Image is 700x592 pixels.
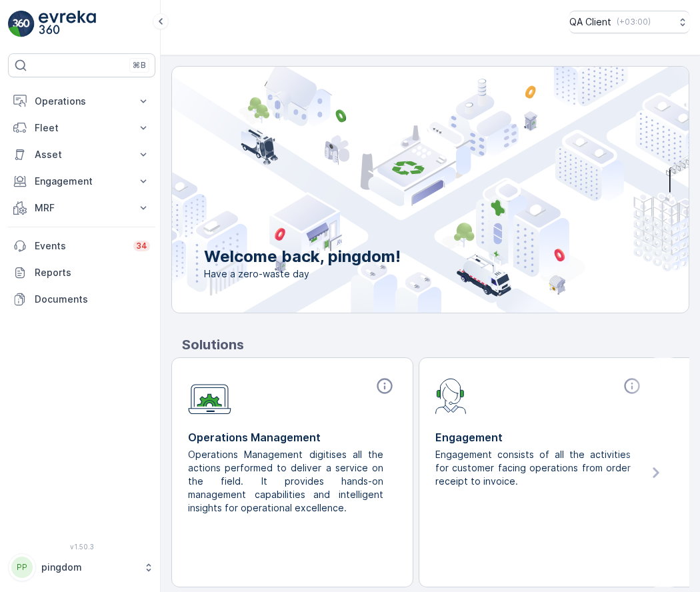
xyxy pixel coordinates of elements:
p: ( +03:00 ) [617,17,651,27]
button: MRF [8,195,155,221]
p: Events [35,239,125,253]
p: Operations [35,95,129,108]
button: Engagement [8,168,155,195]
button: Asset [8,141,155,168]
img: module-icon [188,377,231,415]
button: Fleet [8,115,155,141]
button: Operations [8,88,155,115]
p: Reports [35,266,150,279]
a: Reports [8,259,155,286]
p: pingdom [41,561,137,574]
button: PPpingdom [8,553,155,581]
p: ⌘B [133,60,146,71]
p: 34 [136,241,147,251]
img: city illustration [112,67,689,313]
p: Engagement consists of all the activities for customer facing operations from order receipt to in... [435,448,633,488]
span: v 1.50.3 [8,543,155,551]
span: Have a zero-waste day [204,267,401,281]
p: Operations Management [188,429,397,445]
p: Solutions [182,335,689,355]
img: logo_light-DOdMpM7g.png [39,11,96,37]
p: Fleet [35,121,129,135]
a: Events34 [8,233,155,259]
a: Documents [8,286,155,313]
button: QA Client(+03:00) [569,11,689,33]
p: QA Client [569,15,611,29]
p: MRF [35,201,129,215]
p: Engagement [435,429,644,445]
img: logo [8,11,35,37]
p: Engagement [35,175,129,188]
div: PP [11,557,33,578]
p: Operations Management digitises all the actions performed to deliver a service on the field. It p... [188,448,386,515]
p: Asset [35,148,129,161]
p: Welcome back, pingdom! [204,246,401,267]
img: module-icon [435,377,467,414]
p: Documents [35,293,150,306]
